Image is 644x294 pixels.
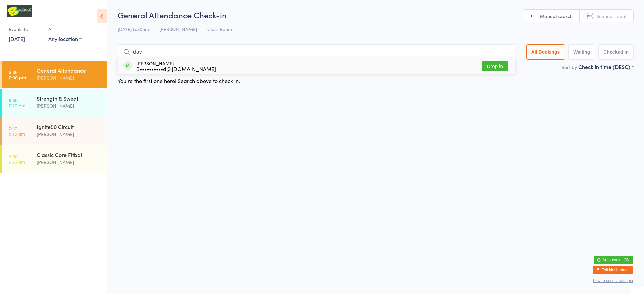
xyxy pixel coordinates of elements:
[2,61,107,88] a: 5:30 -7:00 pmGeneral Attendance[PERSON_NAME]
[561,64,577,70] label: Sort by
[136,66,216,71] div: B••••••••••d@[DOMAIN_NAME]
[568,44,595,60] button: Waiting
[526,44,565,60] button: All Bookings
[593,278,633,283] button: how to secure with pin
[48,35,82,42] div: Any location
[482,61,508,71] button: Drop in
[37,102,101,110] div: [PERSON_NAME]
[593,266,633,274] button: Exit kiosk mode
[9,97,25,108] time: 6:30 - 7:20 am
[37,123,101,130] div: Ignite50 Circuit
[136,61,216,71] div: [PERSON_NAME]
[9,69,26,80] time: 5:30 - 7:00 pm
[37,130,101,138] div: [PERSON_NAME]
[598,44,634,60] button: Checked in
[37,95,101,102] div: Strength & Sweat
[7,5,32,17] img: B Transformed Gym
[2,89,107,117] a: 6:30 -7:20 amStrength & Sweat[PERSON_NAME]
[540,13,573,19] span: Manual search
[207,26,232,32] span: Class Room
[37,151,101,158] div: Classic Core Fitball
[594,256,633,264] button: Auto-cycle: ON
[118,77,240,84] div: You're the first one here! Search above to check in.
[118,9,634,20] h2: General Attendance Check-in
[37,158,101,166] div: [PERSON_NAME]
[578,63,634,70] div: Check in time (DESC)
[2,117,107,145] a: 7:30 -8:15 amIgnite50 Circuit[PERSON_NAME]
[596,13,627,19] span: Scanner input
[159,26,197,32] span: [PERSON_NAME]
[118,26,149,32] span: [DATE] 5:30am
[2,145,107,173] a: 8:30 -9:15 amClassic Core Fitball[PERSON_NAME]
[9,154,25,164] time: 8:30 - 9:15 am
[9,126,25,136] time: 7:30 - 8:15 am
[37,74,101,82] div: [PERSON_NAME]
[48,24,82,35] div: At
[9,24,42,35] div: Events for
[118,44,515,60] input: Search
[9,35,25,42] a: [DATE]
[37,67,101,74] div: General Attendance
